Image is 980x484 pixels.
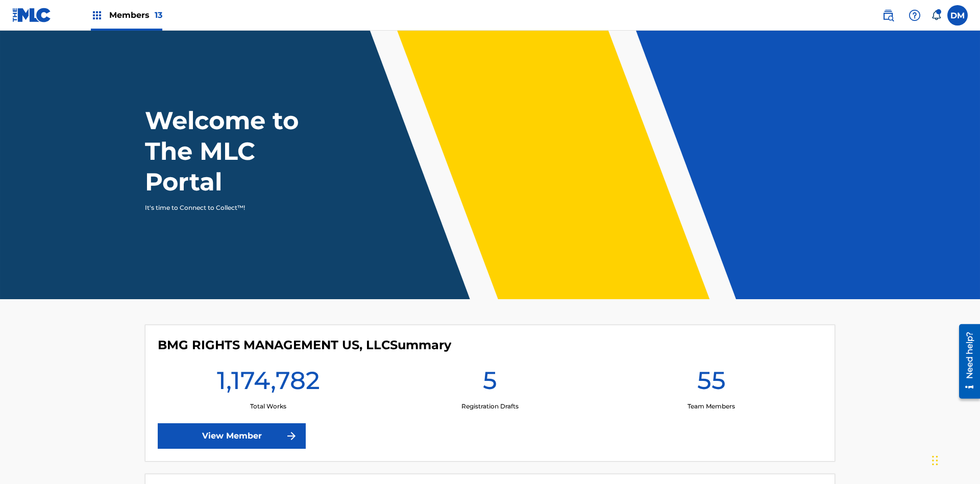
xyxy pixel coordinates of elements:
p: Total Works [250,402,286,411]
img: f7272a7cc735f4ea7f67.svg [285,430,298,442]
img: Top Rightsholders [91,9,103,21]
div: Drag [932,445,938,476]
p: Registration Drafts [461,402,519,411]
img: MLC Logo [12,8,52,22]
a: Public Search [878,5,898,26]
iframe: Resource Center [951,320,980,404]
h1: 55 [697,365,726,402]
span: 13 [155,10,162,20]
p: Team Members [688,402,735,411]
div: User Menu [947,5,968,26]
span: Members [109,9,162,21]
p: It's time to Connect to Collect™! [145,203,322,212]
div: Help [904,5,925,26]
h4: BMG RIGHTS MANAGEMENT US, LLC [158,337,451,353]
img: help [909,9,921,21]
iframe: Chat Widget [929,435,980,484]
img: search [882,9,894,21]
h1: Welcome to The MLC Portal [145,105,336,197]
div: Notifications [931,10,941,20]
a: View Member [158,423,306,449]
h1: 5 [483,365,497,402]
h1: 1,174,782 [217,365,320,402]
